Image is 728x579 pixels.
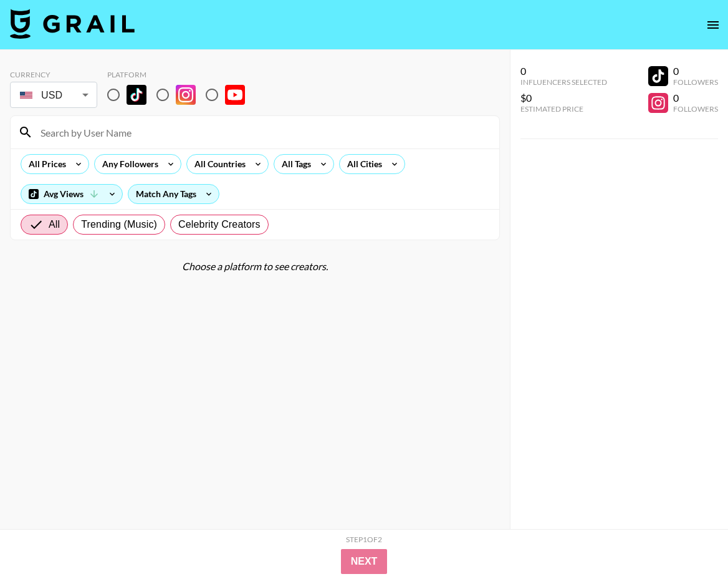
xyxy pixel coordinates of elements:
img: Grail Talent [10,9,135,39]
button: open drawer [701,12,726,37]
input: Search by User Name [33,122,492,142]
div: USD [12,84,95,106]
div: Influencers Selected [520,77,607,87]
img: Instagram [176,85,196,105]
div: 0 [673,92,718,104]
div: All Countries [187,155,248,173]
div: Match Any Tags [128,185,219,203]
div: 0 [520,65,607,77]
div: Estimated Price [520,104,607,114]
button: Next [341,549,388,574]
img: TikTok [127,85,146,105]
div: Followers [673,77,718,87]
div: All Prices [21,155,69,173]
img: YouTube [225,85,245,105]
div: Step 1 of 2 [346,535,382,544]
div: Avg Views [21,185,122,203]
div: 0 [673,65,718,77]
span: All [49,217,60,232]
div: Platform [107,70,255,79]
iframe: Drift Widget Chat Controller [666,517,713,564]
div: All Cities [340,155,385,173]
span: Celebrity Creators [178,217,261,232]
div: All Tags [274,155,314,173]
div: Any Followers [95,155,161,173]
div: Followers [673,104,718,114]
div: Currency [10,70,97,79]
div: $0 [520,92,607,104]
span: Trending (Music) [81,217,157,232]
div: Choose a platform to see creators. [10,260,500,273]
